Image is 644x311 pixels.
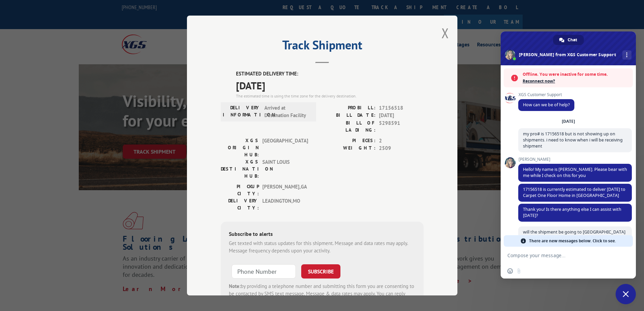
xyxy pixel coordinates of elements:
div: Get texted with status updates for this shipment. Message and data rates may apply. Message frequ... [229,240,415,255]
label: DELIVERY CITY: [221,197,259,212]
span: will the shipment be going to [GEOGRAPHIC_DATA] before it comes to [GEOGRAPHIC_DATA] [523,229,625,241]
label: WEIGHT: [322,145,376,152]
label: XGS ORIGIN HUB: [221,137,259,158]
span: Thank you! Is there anything else I can assist with [DATE]? [523,206,621,218]
div: [DATE] [562,119,575,124]
strong: Note: [229,283,241,289]
div: Subscribe to alerts [229,230,415,240]
label: PICKUP CITY: [221,183,259,197]
span: 5298591 [379,119,424,134]
label: PIECES: [322,137,376,145]
div: Chat [553,35,584,45]
div: by providing a telephone number and submitting this form you are consenting to be contacted by SM... [229,283,415,306]
span: 17156518 is currently estimated to deliver [DATE] to Carpet One Floor Home in [GEOGRAPHIC_DATA] [523,186,625,198]
span: Arrived at Destination Facility [264,104,310,119]
h2: Track Shipment [221,40,424,53]
span: Insert an emoji [507,268,513,274]
span: Offline. You were inactive for some time. [523,71,629,78]
div: Close chat [616,284,636,304]
span: XGS Customer Support [518,92,574,97]
button: SUBSCRIBE [301,264,340,279]
span: 2509 [379,145,424,152]
span: [PERSON_NAME] , GA [262,183,308,197]
label: DELIVERY INFORMATION: [223,104,261,119]
input: Phone Number [232,264,296,279]
span: [DATE] [236,78,424,93]
label: PROBILL: [322,104,376,112]
span: [PERSON_NAME] [518,157,632,162]
span: How can we be of help? [523,102,570,108]
label: XGS DESTINATION HUB: [221,158,259,180]
button: Close modal [442,24,449,42]
span: [GEOGRAPHIC_DATA] [262,137,308,158]
span: LEADINGTON , MO [262,197,308,212]
span: Chat [568,35,577,45]
textarea: Compose your message... [507,252,614,259]
div: More channels [622,50,631,60]
span: [DATE] [379,112,424,119]
span: Hello! My name is [PERSON_NAME]. Please bear with me while I check on this for you [523,166,627,178]
label: BILL DATE: [322,112,376,119]
label: ESTIMATED DELIVERY TIME: [236,70,424,78]
span: 2 [379,137,424,145]
div: The estimated time is using the time zone for the delivery destination. [236,93,424,99]
span: 17156518 [379,104,424,112]
span: SAINT LOUIS [262,158,308,180]
span: Reconnect now? [523,78,629,85]
span: There are new messages below. Click to see. [529,235,616,247]
label: BILL OF LADING: [322,119,376,134]
span: my pro# is 17156518 but is not showing up on shipments. i need to know when i will be receiving s... [523,131,623,149]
